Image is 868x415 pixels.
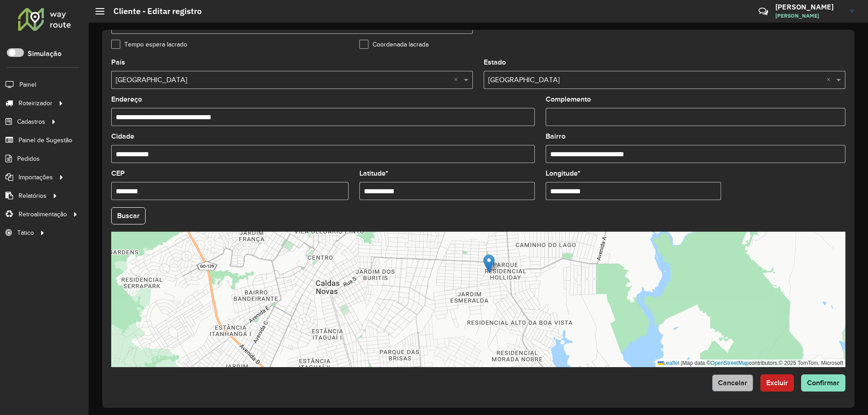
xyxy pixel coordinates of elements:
label: Estado [484,57,506,68]
span: Tático [17,228,34,238]
button: Confirmar [801,374,845,392]
div: Map data © contributors,© 2025 TomTom, Microsoft [656,359,845,367]
span: Retroalimentação [19,210,67,219]
img: Marker [483,254,495,273]
h2: Cliente - Editar registro [104,6,202,16]
span: Relatórios [19,191,47,201]
label: Simulação [28,48,61,59]
span: [PERSON_NAME] [775,12,843,20]
span: Clear all [826,75,834,85]
span: Cadastros [17,117,45,126]
span: Cancelar [718,379,747,387]
span: Confirmar [807,379,840,387]
button: Buscar [111,207,146,224]
span: Importações [19,173,53,182]
label: Complemento [546,94,591,105]
a: Leaflet [658,360,679,366]
span: | [681,360,682,366]
label: Latitude [359,168,388,179]
button: Excluir [760,374,794,392]
span: Excluir [766,379,788,387]
span: Roteirizador [19,98,52,108]
label: Endereço [111,94,142,105]
label: Coordenada lacrada [359,40,429,49]
button: Cancelar [712,374,753,392]
label: Bairro [546,131,566,142]
label: CEP [111,168,125,179]
a: Contato Rápido [754,2,773,21]
label: Longitude [546,168,580,179]
a: OpenStreetMap [711,360,749,366]
label: País [111,57,125,68]
span: Painel [19,80,36,89]
label: Tempo espera lacrado [111,40,187,49]
span: Painel de Sugestão [19,135,72,145]
span: Clear all [454,75,462,85]
span: Pedidos [17,154,40,163]
label: Cidade [111,131,134,142]
h3: [PERSON_NAME] [775,3,843,11]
